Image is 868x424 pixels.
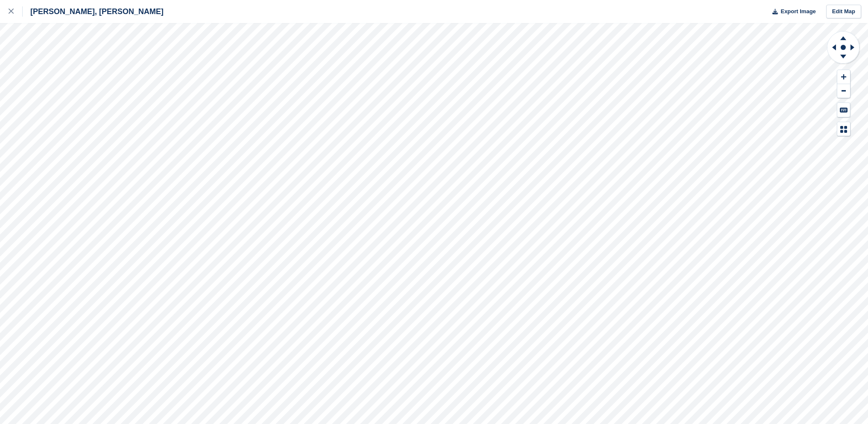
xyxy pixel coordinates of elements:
button: Keyboard Shortcuts [837,103,850,117]
span: Export Image [780,7,815,16]
a: Edit Map [826,5,861,19]
button: Zoom In [837,70,850,84]
button: Map Legend [837,122,850,136]
button: Zoom Out [837,84,850,98]
button: Export Image [767,5,816,19]
div: [PERSON_NAME], [PERSON_NAME] [23,6,164,17]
